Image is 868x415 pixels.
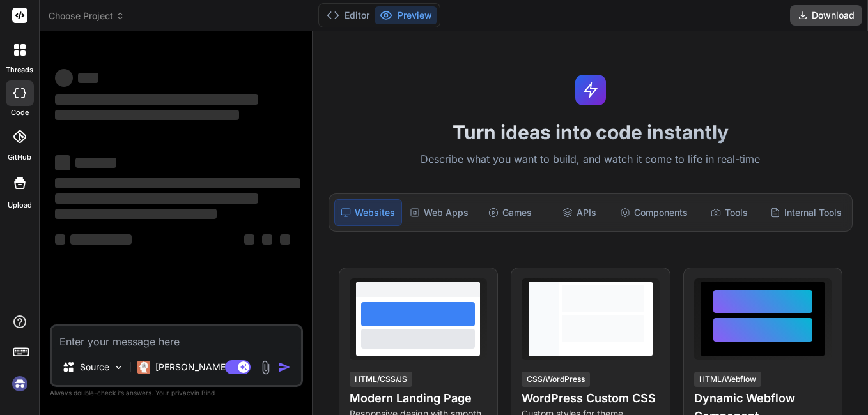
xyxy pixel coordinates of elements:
[262,234,272,245] span: ‌
[55,110,239,120] span: ‌
[155,361,251,373] p: [PERSON_NAME] 4 S..
[765,199,847,226] div: Internal Tools
[70,234,132,245] span: ‌
[375,6,437,24] button: Preview
[11,107,29,118] label: code
[113,362,124,373] img: Pick Models
[55,178,300,188] span: ‌
[280,234,290,245] span: ‌
[546,199,613,226] div: APIs
[80,361,109,373] p: Source
[50,387,303,399] p: Always double-check its answers. Your in Bind
[476,199,543,226] div: Games
[6,64,33,75] label: threads
[350,372,412,387] div: HTML/CSS/JS
[55,94,258,105] span: ‌
[321,151,860,168] p: Describe what you want to build, and watch it come to life in real-time
[244,234,254,245] span: ‌
[350,389,487,407] h4: Modern Landing Page
[258,360,273,375] img: attachment
[55,193,258,204] span: ‌
[522,372,590,387] div: CSS/WordPress
[9,373,31,395] img: signin
[334,199,403,226] div: Websites
[322,6,375,24] button: Editor
[790,5,862,26] button: Download
[278,361,291,373] img: icon
[405,199,474,226] div: Web Apps
[8,200,32,211] label: Upload
[55,209,217,219] span: ‌
[75,158,116,168] span: ‌
[615,199,693,226] div: Components
[321,121,860,144] h1: Turn ideas into code instantly
[694,372,761,387] div: HTML/Webflow
[55,69,73,87] span: ‌
[55,234,65,245] span: ‌
[49,10,125,22] span: Choose Project
[78,73,98,83] span: ‌
[171,389,194,396] span: privacy
[695,199,763,226] div: Tools
[8,152,31,163] label: GitHub
[137,361,150,373] img: Claude 4 Sonnet
[522,389,659,407] h4: WordPress Custom CSS
[55,155,70,170] span: ‌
